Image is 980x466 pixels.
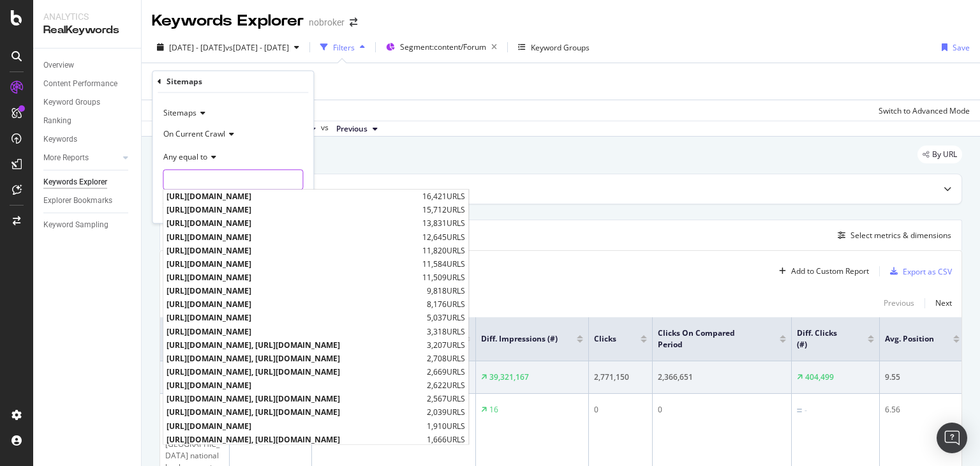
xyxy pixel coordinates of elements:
span: 11,584 URLS [422,259,465,269]
div: Filters [333,42,355,53]
button: Add to Custom Report [774,261,869,282]
a: Keyword Sampling [43,218,132,232]
button: Cancel [158,200,198,213]
span: [URL][DOMAIN_NAME], [URL][DOMAIN_NAME] [167,340,424,350]
a: Keyword Groups [43,96,132,109]
span: On Current Crawl [163,128,225,139]
div: Explorer Bookmarks [43,194,112,207]
a: Content Performance [43,77,132,91]
div: Content Performance [43,77,117,91]
a: Keywords [43,133,132,146]
div: - [805,405,807,416]
span: 12,645 URLS [422,232,465,243]
button: Previous [331,121,383,137]
span: [URL][DOMAIN_NAME] [167,192,419,202]
div: legacy label [917,146,962,163]
div: More Reports [43,151,89,165]
div: Keyword Sampling [43,218,108,232]
span: 9,818 URLS [427,286,465,297]
div: Keyword Groups [531,42,590,53]
span: 2,669 URLS [427,366,465,377]
div: nobroker [309,16,345,29]
span: 5,037 URLS [427,313,465,324]
button: Next [935,296,952,311]
span: Sitemaps [163,108,197,119]
button: Save [937,37,970,57]
a: Keywords Explorer [43,176,132,189]
div: arrow-right-arrow-left [350,18,357,27]
button: Previous [884,296,914,311]
div: Save [953,42,970,53]
div: Overview [43,59,74,72]
div: Export as CSV [903,266,952,277]
div: Add to Custom Report [791,267,869,275]
span: [URL][DOMAIN_NAME], [URL][DOMAIN_NAME] [167,434,424,445]
span: 11,509 URLS [422,272,465,283]
span: 11,820 URLS [422,245,465,256]
span: 8,176 URLS [427,299,465,310]
button: Select metrics & dimensions [833,228,951,243]
span: [URL][DOMAIN_NAME] [167,380,424,391]
div: Keywords Explorer [152,10,304,32]
span: [URL][DOMAIN_NAME] [167,245,419,256]
span: Clicks On Compared Period [658,327,761,350]
a: Explorer Bookmarks [43,194,132,207]
span: [URL][DOMAIN_NAME] [167,313,424,324]
span: [URL][DOMAIN_NAME] [167,218,419,229]
div: 6.56 [885,404,960,416]
button: Export as CSV [885,261,952,282]
span: Any equal to [163,151,207,162]
span: vs [DATE] - [DATE] [225,42,289,53]
button: Segment:content/Forum [381,37,502,57]
span: [DATE] - [DATE] [169,42,225,53]
div: 39,321,167 [489,372,529,383]
div: Open Intercom Messenger [937,423,967,453]
div: 2,366,651 [658,372,786,383]
div: Select metrics & dimensions [850,230,951,241]
button: Keyword Groups [513,37,595,57]
span: 3,207 URLS [427,340,465,350]
span: vs [321,122,331,133]
span: 2,567 URLS [427,394,465,405]
span: [URL][DOMAIN_NAME] [167,299,424,310]
div: 16 [489,404,498,416]
div: Analytics [43,10,131,23]
button: Switch to Advanced Mode [873,100,970,121]
span: [URL][DOMAIN_NAME] [167,326,424,337]
span: Avg. Position [885,333,934,345]
span: Clicks [594,333,621,345]
a: Ranking [43,114,132,128]
div: 404,499 [805,372,834,383]
div: Keywords [43,133,77,146]
span: 2,708 URLS [427,353,465,364]
img: Equal [797,409,802,412]
div: Previous [884,297,914,308]
div: Sitemaps [167,76,202,87]
div: Keyword Groups [43,96,100,109]
span: 2,622 URLS [427,380,465,391]
div: Keywords Explorer [43,176,107,189]
button: Filters [315,37,370,57]
span: Diff. Impressions (#) [481,333,558,345]
a: Overview [43,59,132,72]
div: Switch to Advanced Mode [879,105,970,116]
div: 0 [658,404,786,416]
span: 2,039 URLS [427,407,465,418]
span: 3,318 URLS [427,326,465,337]
span: [URL][DOMAIN_NAME] [167,205,419,216]
span: [URL][DOMAIN_NAME] [167,272,419,283]
span: Segment: content/Forum [400,41,486,52]
span: [URL][DOMAIN_NAME], [URL][DOMAIN_NAME] [167,366,424,377]
div: RealKeywords [43,23,131,38]
span: [URL][DOMAIN_NAME] [167,232,419,243]
span: Previous [336,123,367,135]
span: Diff. Clicks (#) [797,327,849,350]
span: 13,831 URLS [422,218,465,229]
span: [URL][DOMAIN_NAME], [URL][DOMAIN_NAME] [167,353,424,364]
span: 1,910 URLS [427,421,465,432]
span: [URL][DOMAIN_NAME] [167,421,424,432]
a: More Reports [43,151,119,165]
button: [DATE] - [DATE]vs[DATE] - [DATE] [152,37,304,57]
span: By URL [932,151,957,158]
span: 15,712 URLS [422,205,465,216]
